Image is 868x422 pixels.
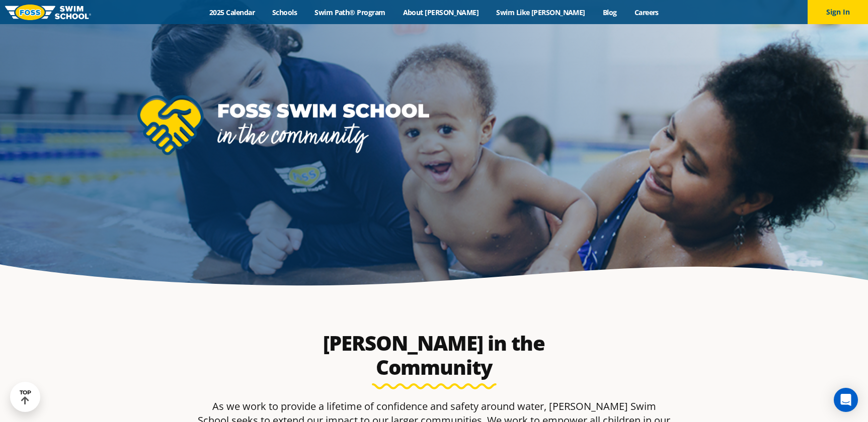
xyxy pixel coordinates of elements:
[264,8,306,17] a: Schools
[306,8,394,17] a: Swim Path® Program
[201,8,264,17] a: 2025 Calendar
[297,331,571,379] h2: [PERSON_NAME] in the Community
[20,389,31,405] div: TOP
[488,8,594,17] a: Swim Like [PERSON_NAME]
[5,5,91,20] img: FOSS Swim School Logo
[625,8,667,17] a: Careers
[594,8,625,17] a: Blog
[834,388,858,412] div: Open Intercom Messenger
[394,8,488,17] a: About [PERSON_NAME]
